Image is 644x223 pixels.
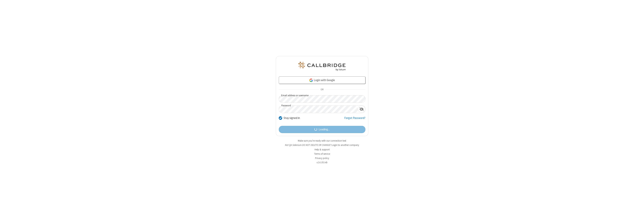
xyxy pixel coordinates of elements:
[284,116,300,120] label: Stay signed in
[332,143,359,147] button: Login to another company
[276,161,368,164] li: v2.6.353.4b
[298,139,346,142] a: Make sure you're ready with our connection test
[319,87,325,92] span: OR
[298,62,346,71] img: QA Selenium DO NOT DELETE OR CHANGE
[315,157,329,160] a: Privacy policy
[279,76,365,84] a: Login with Google
[279,106,358,113] input: Password
[276,143,368,147] li: Not QA Selenium DO NOT DELETE OR CHANGE?
[315,148,330,151] a: Help & support
[314,152,330,155] a: Terms of service
[309,78,313,82] img: google-icon.png
[358,106,365,113] div: Show password
[279,95,365,103] input: Email address or username
[319,127,330,132] span: Loading...
[344,116,365,123] a: Forgot Password?
[279,126,365,133] button: Loading...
